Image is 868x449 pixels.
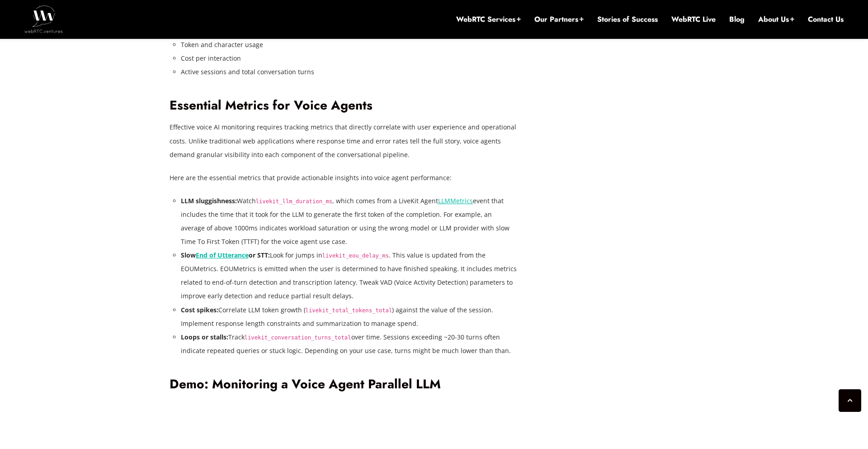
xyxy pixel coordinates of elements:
[24,5,63,33] img: WebRTC.ventures
[181,330,518,358] li: Track over time. Sessions exceeding ~20-30 turns often indicate repeated queries or stuck logic. ...
[170,120,518,161] p: Effective voice AI monitoring requires tracking metrics that directly correlate with user experie...
[181,303,518,330] li: Correlate LLM token growth ( ) against the value of the session. Implement response length constr...
[170,171,518,185] p: Here are the essential metrics that provide actionable insights into voice agent performance:
[729,14,745,24] a: Blog
[256,198,333,205] code: livekit_llm_duration_ms
[196,251,249,259] a: End of Utterance
[181,52,518,65] li: Cost per interaction
[181,248,518,303] li: Look for jumps in . This value is updated from the EOUMetrics. EOUMetrics is emitted when the use...
[245,334,351,341] code: livekit_conversation_turns_total
[181,38,518,52] li: Token and character usage
[181,196,237,205] strong: LLM sluggishness:
[534,14,584,24] a: Our Partners
[170,98,518,114] h2: Essential Metrics for Voice Agents
[181,333,228,341] strong: Loops or stalls:
[181,65,518,79] li: Active sessions and total conversation turns
[181,194,518,248] li: Watch , which comes from a LiveKit Agent event that includes the time that it took for the LLM to...
[438,196,473,205] a: LLMMetrics
[322,253,389,259] code: livekit_eou_delay_ms
[758,14,794,24] a: About Us
[306,307,392,314] code: livekit_total_tokens_total
[170,377,518,392] h2: Demo: Monitoring a Voice Agent Parallel LLM
[597,14,658,24] a: Stories of Success
[456,14,521,24] a: WebRTC Services
[671,14,716,24] a: WebRTC Live
[181,306,218,314] strong: Cost spikes:
[181,251,196,259] strong: Slow
[249,251,270,259] strong: or STT:
[808,14,844,24] a: Contact Us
